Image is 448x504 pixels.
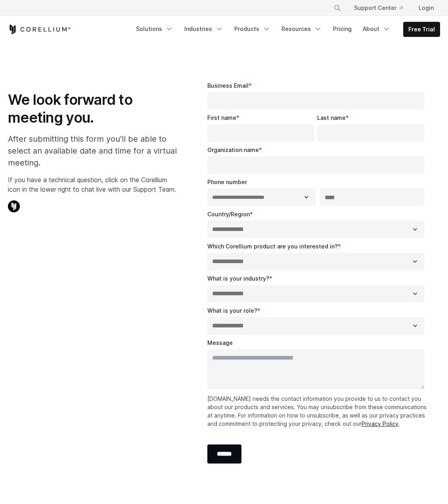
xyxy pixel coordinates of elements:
span: Message [207,339,233,346]
span: Phone number [207,179,247,185]
span: Organization name [207,146,259,153]
a: Resources [277,22,327,36]
a: Support Center [348,1,409,15]
a: Free Trial [404,22,440,37]
img: Corellium Chat Icon [8,200,20,212]
span: First name [207,114,236,121]
a: About [358,22,395,36]
span: Business Email [207,82,249,89]
a: Pricing [328,22,356,36]
span: Country/Region [207,211,250,217]
p: [DOMAIN_NAME] needs the contact information you provide to us to contact you about our products a... [207,394,427,428]
span: What is your role? [207,307,257,314]
a: Login [412,1,440,15]
span: Which Corellium product are you interested in? [207,243,338,250]
a: Privacy Policy [362,420,398,427]
p: If you have a technical question, click on the Corellium icon in the lower right to chat live wit... [8,175,179,194]
div: Navigation Menu [131,22,440,37]
a: Solutions [131,22,178,36]
a: Products [230,22,275,36]
span: What is your industry? [207,275,269,282]
span: Last name [317,114,346,121]
div: Navigation Menu [324,1,440,15]
p: After submitting this form you'll be able to select an available date and time for a virtual meet... [8,133,179,169]
h1: We look forward to meeting you. [8,91,179,127]
a: Industries [180,22,228,36]
a: Corellium Home [8,25,71,34]
button: Search [330,1,345,15]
